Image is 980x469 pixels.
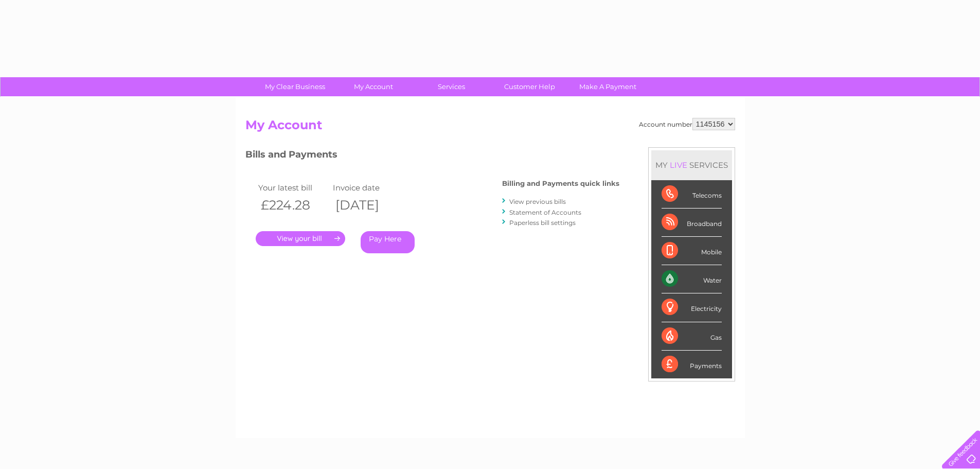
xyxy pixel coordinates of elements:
div: LIVE [668,160,689,170]
th: £224.28 [256,195,330,216]
h4: Billing and Payments quick links [502,180,619,187]
a: My Clear Business [253,77,337,96]
div: Mobile [662,237,722,265]
div: Telecoms [662,180,722,209]
div: Broadband [662,209,722,237]
div: Account number [639,118,735,130]
div: Gas [662,322,722,351]
a: Customer Help [487,77,572,96]
a: . [256,231,345,246]
a: My Account [331,77,416,96]
h3: Bills and Payments [245,147,619,165]
div: Water [662,265,722,293]
h2: My Account [245,118,735,137]
td: Invoice date [330,181,405,195]
a: View previous bills [509,198,566,205]
div: Payments [662,351,722,378]
a: Services [409,77,494,96]
a: Statement of Accounts [509,209,581,216]
a: Pay Here [361,231,415,253]
div: MY SERVICES [651,150,732,180]
th: [DATE] [330,195,405,216]
a: Make A Payment [565,77,650,96]
a: Paperless bill settings [509,219,576,227]
div: Electricity [662,293,722,322]
td: Your latest bill [256,181,330,195]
